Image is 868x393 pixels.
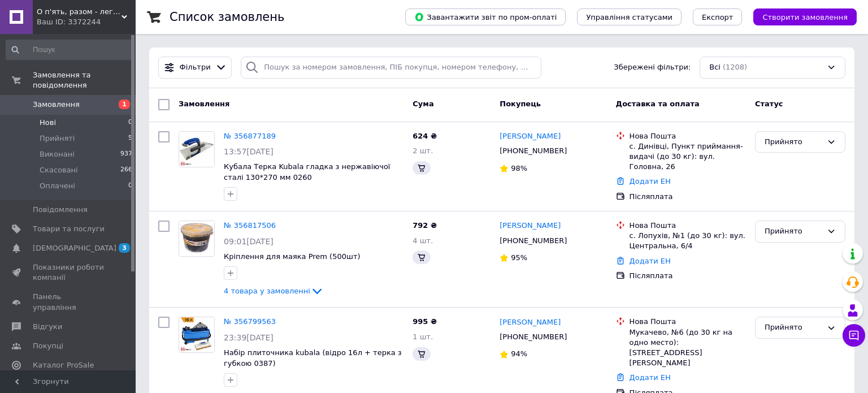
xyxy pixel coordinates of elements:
span: Відгуки [33,322,62,332]
span: 4 товара у замовленні [224,287,310,295]
div: Прийнято [765,226,822,237]
div: [PHONE_NUMBER] [497,330,569,344]
a: Створити замовлення [742,12,857,21]
a: Фото товару [179,317,215,353]
div: с. Динівці, Пункт приймання-видачі (до 30 кг): вул. Головна, 26 [630,141,746,172]
span: Каталог ProSale [33,360,94,370]
a: № 356877189 [224,132,276,140]
a: № 356817506 [224,221,276,230]
span: Повідомлення [33,205,88,215]
span: Нові [40,118,56,128]
img: Фото товару [179,317,214,352]
div: Нова Пошта [630,131,746,141]
span: Збережені фільтри: [614,62,691,73]
a: Фото товару [179,221,215,257]
span: Покупець [500,100,541,108]
div: Післяплата [630,192,746,202]
span: Замовлення та повідомлення [33,70,136,90]
a: Кріплення для маяка Prem (500шт) [224,252,361,261]
div: с. Лопухів, №1 (до 30 кг): вул. Центральна, 6/4 [630,231,746,251]
span: 937 [120,149,132,159]
span: 98% [511,164,527,172]
a: Додати ЕН [630,373,671,382]
span: Панель управління [33,292,105,312]
span: 23:39[DATE] [224,333,274,342]
div: Ваш ID: 3372244 [37,17,136,27]
span: Товари та послуги [33,224,105,234]
span: Всі [709,62,721,73]
button: Експорт [693,8,743,25]
span: 13:57[DATE] [224,147,274,156]
span: 624 ₴ [413,132,437,140]
div: [PHONE_NUMBER] [497,144,569,158]
a: [PERSON_NAME] [500,317,561,328]
button: Створити замовлення [753,8,857,25]
div: Мукачево, №6 (до 30 кг на одно место): [STREET_ADDRESS][PERSON_NAME] [630,327,746,369]
div: Прийнято [765,136,822,148]
span: Експорт [702,13,734,21]
span: [DEMOGRAPHIC_DATA] [33,243,116,253]
span: Прийняті [40,133,75,144]
span: Управління статусами [586,13,672,21]
a: [PERSON_NAME] [500,131,561,142]
span: Доставка та оплата [616,100,700,108]
img: Фото товару [179,132,214,167]
span: Оплачені [40,181,75,191]
h1: Список замовлень [170,10,284,24]
span: 266 [120,165,132,175]
span: 09:01[DATE] [224,237,274,246]
a: [PERSON_NAME] [500,221,561,231]
div: Нова Пошта [630,317,746,327]
img: Фото товару [179,221,214,256]
span: Завантажити звіт по пром-оплаті [414,12,557,22]
a: Кубала Терка Kubala гладка з нержавіючої сталі 130*270 мм 0260 [224,162,390,182]
span: 792 ₴ [413,221,437,230]
button: Чат з покупцем [843,324,865,347]
span: 94% [511,349,527,358]
span: Статус [755,100,783,108]
button: Управління статусами [577,8,682,25]
span: 3 [119,243,130,253]
span: 0 [128,181,132,191]
span: 1 шт. [413,332,433,341]
a: Додати ЕН [630,177,671,185]
span: О п'ять, разом - легше! [37,7,121,17]
span: Виконані [40,149,75,159]
span: 995 ₴ [413,317,437,326]
span: (1208) [723,63,747,71]
div: Прийнято [765,322,822,334]
span: 4 шт. [413,236,433,245]
span: Фільтри [180,62,211,73]
span: 5 [128,133,132,144]
a: Набір плиточника kubala (відро 16л + терка з губкою 0387) [224,348,402,368]
span: Покупці [33,341,63,351]
input: Пошук за номером замовлення, ПІБ покупця, номером телефону, Email, номером накладної [241,57,541,79]
button: Завантажити звіт по пром-оплаті [405,8,566,25]
span: 1 [119,100,130,109]
a: Фото товару [179,131,215,167]
a: № 356799563 [224,317,276,326]
span: 0 [128,118,132,128]
span: Cума [413,100,433,108]
div: Післяплата [630,271,746,281]
a: 4 товара у замовленні [224,287,324,295]
span: 2 шт. [413,146,433,155]
span: Скасовані [40,165,78,175]
input: Пошук [6,40,133,60]
span: Показники роботи компанії [33,262,105,283]
span: Створити замовлення [762,13,848,21]
span: 95% [511,253,527,262]
span: Замовлення [179,100,229,108]
a: Додати ЕН [630,257,671,265]
div: [PHONE_NUMBER] [497,234,569,248]
span: Замовлення [33,100,80,110]
div: Нова Пошта [630,221,746,231]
